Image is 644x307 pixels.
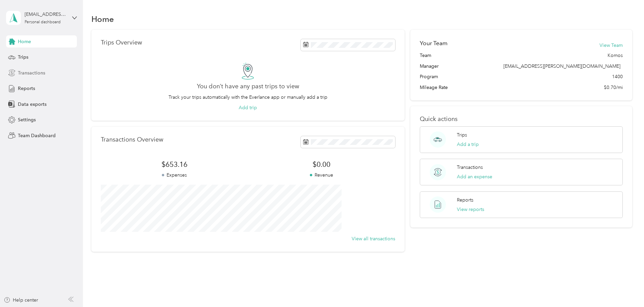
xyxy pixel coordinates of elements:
span: Team [420,52,431,59]
iframe: Everlance-gr Chat Button Frame [606,269,644,307]
span: $0.70/mi [604,84,623,91]
span: Home [18,38,31,45]
button: View all transactions [352,235,395,242]
p: Quick actions [420,116,623,123]
p: Transactions Overview [101,136,163,143]
span: Team Dashboard [18,132,56,139]
span: [EMAIL_ADDRESS][PERSON_NAME][DOMAIN_NAME] [503,63,620,69]
span: Komos [608,52,623,59]
p: Expenses [101,172,248,179]
span: Trips [18,54,28,61]
p: Transactions [457,164,483,171]
p: Track your trips automatically with the Everlance app or manually add a trip [169,94,327,101]
button: Help center [4,297,38,304]
button: Add a trip [457,141,479,148]
span: Data exports [18,101,47,108]
span: Program [420,73,438,80]
span: Settings [18,116,36,123]
div: [EMAIL_ADDRESS][PERSON_NAME][DOMAIN_NAME] [25,11,67,18]
span: $0.00 [248,160,395,169]
span: Transactions [18,69,45,76]
p: Reports [457,196,473,204]
span: $653.16 [101,160,248,169]
h1: Home [91,16,114,23]
button: Add an expense [457,173,492,180]
span: Mileage Rate [420,84,448,91]
span: 1400 [612,73,623,80]
span: Reports [18,85,35,92]
div: Personal dashboard [25,20,61,24]
span: Manager [420,63,439,70]
p: Revenue [248,172,395,179]
h2: Your Team [420,39,447,48]
button: Add trip [239,104,257,111]
button: View Team [599,42,623,49]
button: View reports [457,206,484,213]
p: Trips [457,131,467,139]
h2: You don’t have any past trips to view [197,83,299,90]
p: Trips Overview [101,39,142,46]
